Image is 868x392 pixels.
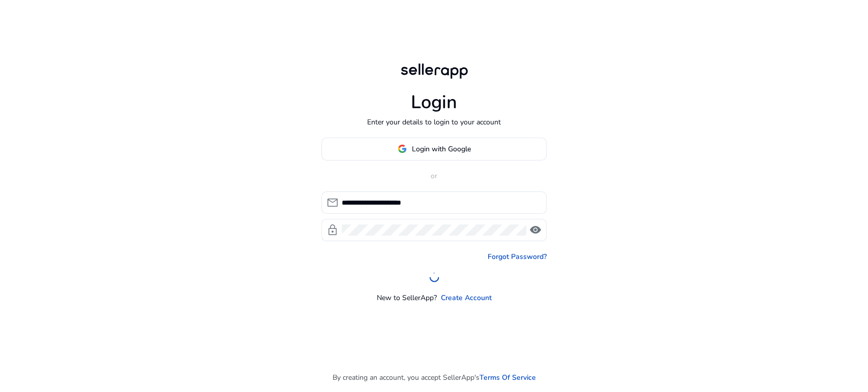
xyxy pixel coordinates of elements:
[326,224,339,236] span: lock
[412,144,471,154] span: Login with Google
[488,251,547,262] a: Forgot Password?
[321,171,547,181] p: or
[367,117,501,127] p: Enter your details to login to your account
[529,224,542,236] span: visibility
[441,292,492,303] a: Create Account
[377,292,437,303] p: New to SellerApp?
[398,144,407,153] img: google-logo.svg
[411,91,457,113] h1: Login
[321,138,547,160] button: Login with Google
[480,372,536,383] a: Terms Of Service
[326,197,339,209] span: mail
